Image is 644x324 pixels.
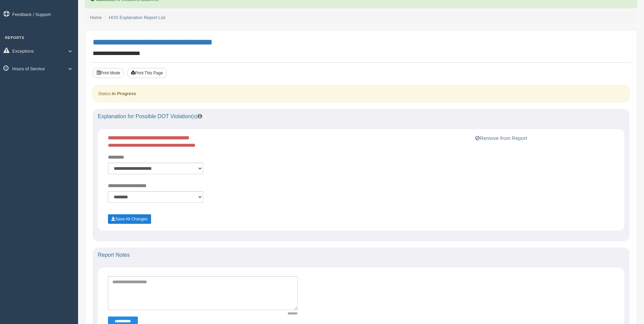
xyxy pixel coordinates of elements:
a: HOS Explanation Report List [109,15,165,20]
a: Home [90,15,102,20]
button: Print This Page [127,68,167,78]
button: Save [108,214,151,224]
div: Status: [93,85,629,102]
div: Explanation for Possible DOT Violation(s) [93,109,629,124]
button: Remove from Report [473,134,529,142]
div: Report Notes [93,248,629,263]
strong: In Progress [112,91,136,96]
button: Print Mode [93,68,124,78]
